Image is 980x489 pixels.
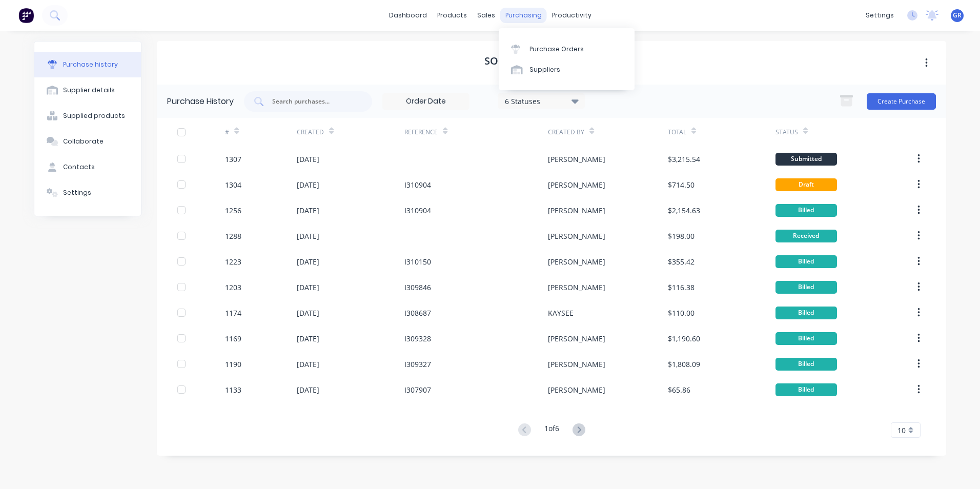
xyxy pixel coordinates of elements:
div: I309846 [404,282,431,293]
div: Total [668,128,686,137]
div: [PERSON_NAME] [548,256,605,267]
div: [DATE] [297,231,319,241]
div: [PERSON_NAME] [548,205,605,216]
div: Billed [775,307,837,319]
div: Submitted [775,153,837,166]
div: Purchase Orders [529,45,584,54]
div: Contacts [63,162,95,172]
img: Factory [18,8,34,23]
input: Search purchases... [271,96,356,107]
div: [PERSON_NAME] [548,359,605,370]
div: Reference [404,128,438,137]
div: purchasing [500,8,547,23]
a: Purchase Orders [499,38,635,59]
div: Created By [548,128,584,137]
div: products [432,8,472,23]
div: 1174 [225,308,241,318]
div: productivity [547,8,597,23]
div: 1203 [225,282,241,293]
div: $110.00 [668,308,695,318]
div: Purchase History [167,95,234,108]
div: $355.42 [668,256,695,267]
div: # [225,128,229,137]
div: Draft [775,178,837,191]
div: [PERSON_NAME] [548,384,605,395]
button: Supplier details [34,77,141,103]
div: KAYSEE [548,308,574,318]
div: I310904 [404,179,431,190]
div: $714.50 [668,179,695,190]
div: I308687 [404,308,431,318]
button: Collaborate [34,129,141,154]
div: [PERSON_NAME] [548,333,605,344]
div: 1 of 6 [544,423,559,438]
div: Suppliers [529,65,560,74]
div: [PERSON_NAME] [548,282,605,293]
div: Billed [775,281,837,294]
a: Suppliers [499,59,635,80]
div: Billed [775,204,837,217]
div: $2,154.63 [668,205,700,216]
button: Create Purchase [867,93,936,110]
div: Billed [775,255,837,268]
div: Received [775,230,837,242]
div: [DATE] [297,359,319,370]
div: sales [472,8,500,23]
div: [DATE] [297,333,319,344]
h1: Southern Steel Supplies [484,55,619,67]
div: I310904 [404,205,431,216]
div: 6 Statuses [505,95,578,106]
button: Supplied products [34,103,141,129]
div: $1,808.09 [668,359,700,370]
span: 10 [897,425,906,436]
div: $1,190.60 [668,333,700,344]
div: [DATE] [297,179,319,190]
div: [DATE] [297,282,319,293]
div: Supplied products [63,111,125,120]
div: Collaborate [63,137,104,146]
div: $198.00 [668,231,695,241]
div: $3,215.54 [668,154,700,165]
button: Contacts [34,154,141,180]
div: 1133 [225,384,241,395]
div: [PERSON_NAME] [548,179,605,190]
input: Order Date [383,94,469,109]
div: [PERSON_NAME] [548,231,605,241]
div: Status [775,128,798,137]
a: dashboard [384,8,432,23]
div: Settings [63,188,91,197]
div: settings [861,8,899,23]
div: [DATE] [297,205,319,216]
button: Purchase history [34,52,141,77]
div: [DATE] [297,256,319,267]
div: Billed [775,383,837,396]
div: $116.38 [668,282,695,293]
div: 1223 [225,256,241,267]
div: I307907 [404,384,431,395]
div: $65.86 [668,384,690,395]
div: 1190 [225,359,241,370]
div: Created [297,128,324,137]
div: [DATE] [297,154,319,165]
div: I309328 [404,333,431,344]
div: 1169 [225,333,241,344]
div: Billed [775,332,837,345]
button: Settings [34,180,141,206]
div: Purchase history [63,60,118,69]
div: I309327 [404,359,431,370]
div: 1307 [225,154,241,165]
div: [DATE] [297,384,319,395]
div: [PERSON_NAME] [548,154,605,165]
div: 1256 [225,205,241,216]
div: [DATE] [297,308,319,318]
span: GR [953,11,962,20]
div: 1304 [225,179,241,190]
div: 1288 [225,231,241,241]
div: Billed [775,358,837,371]
div: I310150 [404,256,431,267]
div: Supplier details [63,86,115,95]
